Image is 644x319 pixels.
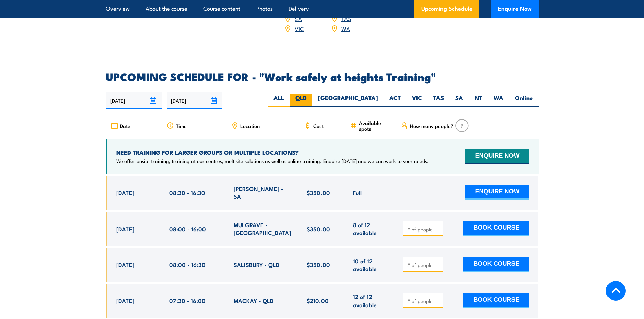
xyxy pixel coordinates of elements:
span: [DATE] [116,261,134,268]
label: NT [469,94,488,107]
label: VIC [406,94,428,107]
h2: UPCOMING SCHEDULE FOR - "Work safely at heights Training" [106,72,539,81]
span: $350.00 [307,225,330,233]
label: SA [450,94,469,107]
a: VIC [295,24,304,32]
span: 8 of 12 available [353,221,388,237]
span: 07:30 - 16:00 [169,297,206,304]
input: From date [106,92,162,109]
span: $210.00 [307,297,329,304]
span: SALISBURY - QLD [234,261,280,268]
span: Date [120,123,130,129]
span: Time [176,123,187,129]
label: QLD [290,94,312,107]
span: 12 of 12 available [353,293,388,309]
button: ENQUIRE NOW [465,149,529,164]
p: We offer onsite training, training at our centres, multisite solutions as well as online training... [116,158,429,164]
span: 08:00 - 16:30 [169,261,206,268]
span: [DATE] [116,189,134,196]
label: ACT [384,94,406,107]
label: TAS [428,94,450,107]
span: Full [353,189,362,196]
span: MULGRAVE - [GEOGRAPHIC_DATA] [234,221,292,237]
span: $350.00 [307,261,330,268]
button: ENQUIRE NOW [465,185,529,200]
span: MACKAY - QLD [234,297,274,304]
span: 10 of 12 available [353,257,388,273]
span: [DATE] [116,225,134,233]
input: To date [167,92,222,109]
input: # of people [407,226,441,233]
button: BOOK COURSE [463,293,529,308]
span: 08:00 - 16:00 [169,225,206,233]
input: # of people [407,262,441,268]
input: # of people [407,298,441,304]
h4: NEED TRAINING FOR LARGER GROUPS OR MULTIPLE LOCATIONS? [116,149,429,156]
label: [GEOGRAPHIC_DATA] [312,94,384,107]
span: [DATE] [116,297,134,304]
label: ALL [268,94,290,107]
a: TAS [341,14,351,22]
button: BOOK COURSE [463,221,529,236]
span: How many people? [410,123,453,129]
span: Available spots [359,120,391,131]
span: 08:30 - 16:30 [169,189,205,196]
label: WA [488,94,509,107]
label: Online [509,94,539,107]
span: Location [240,123,260,129]
span: [PERSON_NAME] - SA [234,185,292,201]
a: WA [341,24,350,32]
button: BOOK COURSE [463,257,529,272]
span: Cost [313,123,324,129]
a: SA [295,14,302,22]
span: $350.00 [307,189,330,196]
